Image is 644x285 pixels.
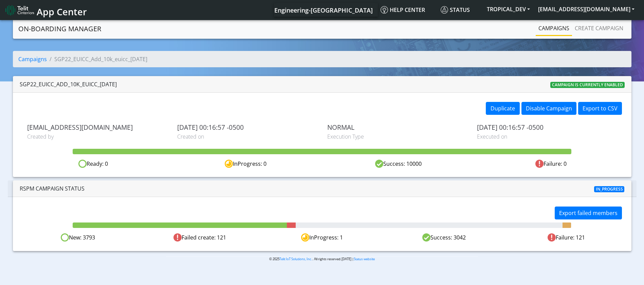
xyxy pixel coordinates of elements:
[578,102,622,115] button: Export to CSV
[20,80,117,88] div: SGP22_EUICC_Add_10k_euicc_[DATE]
[375,160,383,168] img: success.svg
[381,6,388,14] img: knowledge.svg
[27,132,167,141] span: Created by
[534,3,639,15] button: [EMAIL_ADDRESS][DOMAIN_NAME]
[441,6,448,14] img: status.svg
[327,123,467,131] span: NORMAL
[483,3,534,15] button: TROPICAL_DEV
[274,3,372,17] a: Your current platform instance
[169,160,322,168] div: InProgress: 0
[572,21,626,35] a: Create campaign
[274,6,373,14] span: Engineering-[GEOGRAPHIC_DATA]
[261,233,383,242] div: InProgress: 1
[322,160,475,168] div: Success: 10000
[173,233,182,242] img: Failed
[20,185,85,192] span: RSPM Campaign Status
[378,3,438,17] a: Help center
[139,233,261,242] div: Failed create: 121
[27,123,167,131] span: [EMAIL_ADDRESS][DOMAIN_NAME]
[438,3,483,17] a: Status
[61,233,69,242] img: Ready
[521,102,576,115] button: Disable Campaign
[422,233,430,242] img: Success
[225,160,233,168] img: in-progress.svg
[383,233,505,242] div: Success: 3042
[37,5,87,18] span: App Center
[5,5,34,16] img: logo-telit-cinterion-gw-new.png
[505,233,627,242] div: Failure: 121
[535,160,544,168] img: fail.svg
[327,132,467,141] span: Execution Type
[5,3,86,17] a: App Center
[477,123,617,131] span: [DATE] 00:16:57 -0500
[166,256,478,262] p: © 2025 . All rights reserved.[DATE] |
[47,55,147,63] li: SGP22_EUICC_Add_10k_euicc_[DATE]
[177,132,317,141] span: Created on
[477,132,617,141] span: Executed on
[594,186,625,192] span: In_progress
[18,22,101,36] a: On-Boarding Manager
[550,82,625,88] span: Campaign is currently enabled
[441,6,470,14] span: Status
[177,123,317,131] span: [DATE] 00:16:57 -0500
[13,51,631,73] nav: breadcrumb
[555,207,622,219] button: Export failed members
[536,21,572,35] a: Campaigns
[486,102,520,115] button: Duplicate
[18,55,47,63] a: Campaigns
[17,233,139,242] div: New: 3793
[475,160,627,168] div: Failure: 0
[548,233,556,242] img: Failed
[17,160,169,168] div: Ready: 0
[381,6,425,14] span: Help center
[78,160,87,168] img: ready.svg
[354,257,375,261] a: Status website
[279,257,312,261] a: Telit IoT Solutions, Inc.
[301,233,309,242] img: In progress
